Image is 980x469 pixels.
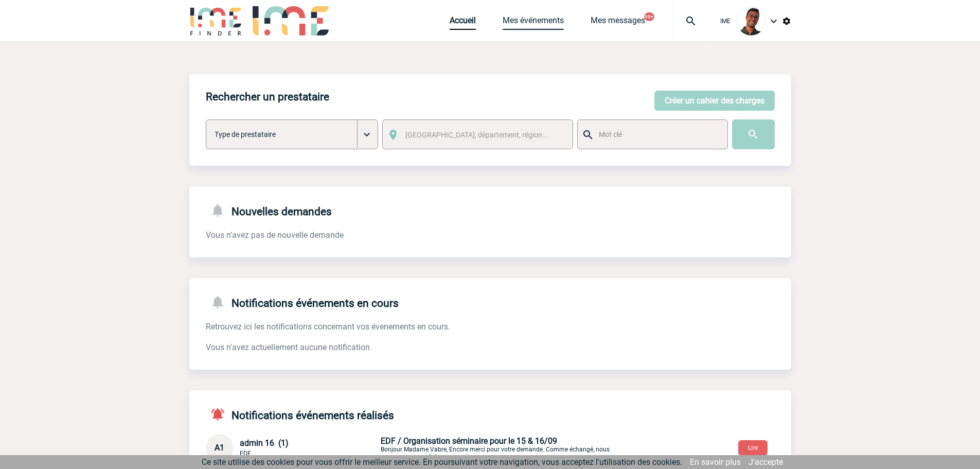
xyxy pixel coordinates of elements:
[206,442,622,452] a: A1 admin 16 (1) EDF EDF / Organisation séminaire pour le 15 & 16/09Bonjour Madame Vabre, Encore m...
[690,457,741,467] a: En savoir plus
[215,443,224,453] span: A1
[210,407,231,422] img: notifications-active-24-px-r.png
[240,450,251,457] span: EDF
[381,436,557,446] span: EDF / Organisation séminaire pour le 15 & 16/09
[202,457,682,467] span: Ce site utilise des cookies pour vous offrir le meilleur service. En poursuivant votre navigation...
[738,440,768,456] button: Lire
[210,294,231,309] img: notifications-24-px-g.png
[381,436,622,460] p: Bonjour Madame Vabre, Encore merci pour votre demande. Comme échangé, nous sommes au regret de ne...
[450,15,476,30] a: Accueil
[189,6,243,36] img: IME-Finder
[206,342,370,352] span: Vous n'avez actuellement aucune notification
[644,12,654,21] button: 99+
[749,457,783,467] a: J'accepte
[737,7,765,36] img: 124970-0.jpg
[206,322,450,332] span: Retrouvez ici les notifications concernant vos évenements en cours.
[732,119,775,149] input: Submit
[240,438,289,448] span: admin 16 (1)
[206,91,329,103] h4: Rechercher un prestataire
[206,230,344,240] span: Vous n'avez pas de nouvelle demande
[405,131,548,139] span: [GEOGRAPHIC_DATA], département, région...
[206,407,394,422] h4: Notifications événements réalisés
[591,15,645,30] a: Mes messages
[596,128,718,141] input: Mot clé
[206,434,791,462] div: Conversation privée : Client - Agence
[730,442,776,452] a: Lire
[206,203,332,218] h4: Nouvelles demandes
[206,294,399,309] h4: Notifications événements en cours
[720,18,730,25] span: IME
[503,15,564,30] a: Mes événements
[210,203,231,218] img: notifications-24-px-g.png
